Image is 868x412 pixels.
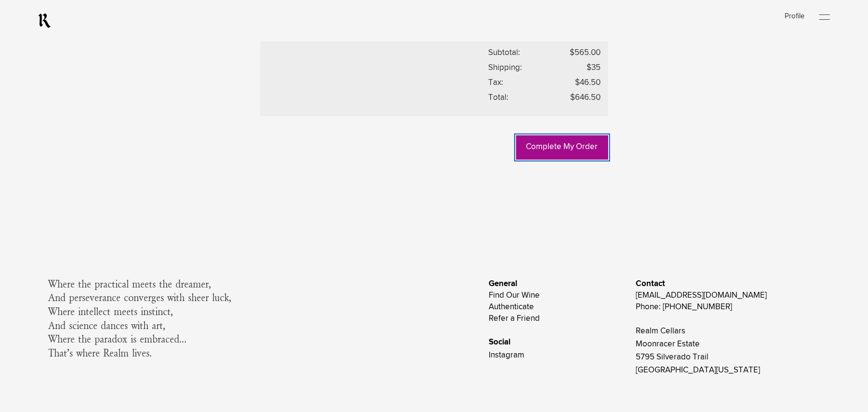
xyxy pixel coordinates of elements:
span: Where the practical meets the dreamer, And perseverance converges with sheer luck, Where intellec... [49,278,232,361]
div: Tax: [488,76,503,89]
span: Contact [636,277,665,290]
a: Phone: [PHONE_NUMBER] [636,303,732,311]
lightning-formatted-number: $646.50 [571,94,601,102]
a: Refer a Friend [489,315,540,323]
a: [EMAIL_ADDRESS][DOMAIN_NAME] [636,291,767,300]
lightning-formatted-number: $35 [587,64,601,72]
span: General [489,277,518,290]
div: Subtotal: [488,46,520,59]
a: Find Our Wine [489,291,540,300]
lightning-formatted-number: $565.00 [570,49,601,57]
a: Profile [785,13,805,20]
div: Total: [488,91,508,104]
a: RealmCellars [38,13,51,28]
a: Complete My Order [516,136,608,160]
a: Realm CellarsMoonracer Estate5795 Silverado Trail[GEOGRAPHIC_DATA][US_STATE] [636,327,760,375]
div: Shipping: [488,61,522,74]
lightning-formatted-number: $46.50 [575,79,601,87]
a: Instagram [489,351,525,359]
span: Social [489,336,511,349]
a: Authenticate [489,303,534,311]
